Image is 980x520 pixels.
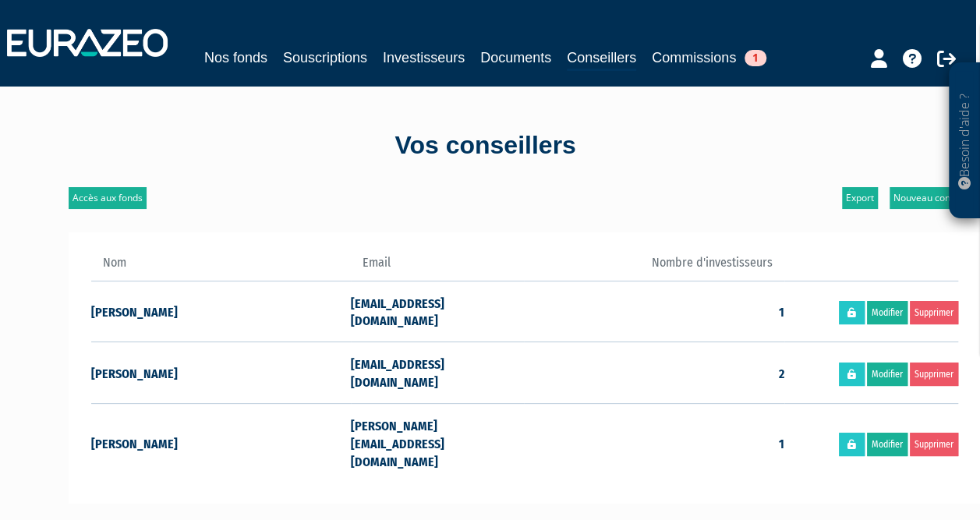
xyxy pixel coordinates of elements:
a: Supprimer [910,433,958,456]
td: [EMAIL_ADDRESS][DOMAIN_NAME] [351,281,524,342]
a: Accès aux fonds [69,187,147,209]
a: Réinitialiser le mot de passe [839,363,865,386]
a: Souscriptions [283,47,367,69]
div: Vos conseillers [41,128,930,164]
a: Modifier [867,363,907,386]
td: [EMAIL_ADDRESS][DOMAIN_NAME] [351,342,524,404]
td: 1 [524,403,784,482]
td: [PERSON_NAME] [91,281,352,342]
span: 1 [745,50,766,66]
p: Besoin d'aide ? [956,71,974,211]
a: Modifier [867,433,907,456]
a: Documents [480,47,551,69]
a: Modifier [867,301,907,324]
th: Nom [91,254,352,281]
a: Commissions1 [652,47,766,69]
a: Supprimer [910,363,958,386]
img: 1732889491-logotype_eurazeo_blanc_rvb.png [7,29,168,57]
td: [PERSON_NAME][EMAIL_ADDRESS][DOMAIN_NAME] [351,403,524,482]
a: Investisseurs [383,47,465,69]
a: Supprimer [910,301,958,324]
a: Export [842,187,878,209]
a: Conseillers [567,47,636,71]
td: 1 [524,281,784,342]
td: [PERSON_NAME] [91,342,352,404]
a: Réinitialiser le mot de passe [839,301,865,324]
td: [PERSON_NAME] [91,403,352,482]
th: Nombre d'investisseurs [524,254,784,281]
td: 2 [524,342,784,404]
a: Réinitialiser le mot de passe [839,433,865,456]
th: Email [351,254,524,281]
a: Nos fonds [204,47,267,69]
